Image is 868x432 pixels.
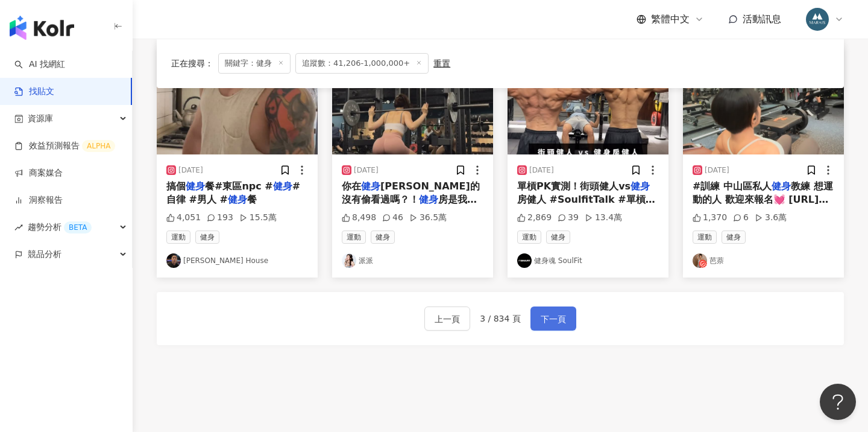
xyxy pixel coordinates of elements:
[433,59,450,68] div: 重置
[480,314,521,323] span: 3 / 834 頁
[166,212,201,224] div: 4,051
[435,312,460,326] span: 上一頁
[733,212,749,224] div: 6
[186,180,205,192] mark: 健身
[772,180,791,192] mark: 健身
[195,230,219,244] span: 健身
[166,253,308,268] a: KOL Avatar[PERSON_NAME] House
[354,165,379,176] div: [DATE]
[218,53,291,74] span: 關鍵字：健身
[705,165,729,176] div: [DATE]
[342,180,361,192] span: 你在
[530,307,576,331] button: 下一頁
[342,253,483,268] a: KOL Avatar派派
[207,212,233,224] div: 193
[693,212,727,224] div: 1,370
[332,47,493,154] img: post-image
[273,180,292,192] mark: 健身
[14,167,63,179] a: 商案媒合
[28,105,53,132] span: 資源庫
[419,194,438,205] mark: 健身
[14,194,63,206] a: 洞察報告
[631,180,650,192] mark: 健身
[722,230,746,244] span: 健身
[382,212,403,224] div: 46
[683,47,844,154] img: post-image
[693,253,707,268] img: KOL Avatar
[14,223,23,232] span: rise
[541,312,566,326] span: 下一頁
[205,180,273,192] span: 餐#東區npc #
[806,8,829,31] img: 358735463_652854033541749_1509380869568117342_n.jpg
[693,253,834,268] a: KOL Avatar芭萘
[820,384,856,420] iframe: Help Scout Beacon - Open
[178,165,203,176] div: [DATE]
[166,253,181,268] img: KOL Avatar
[517,253,659,268] a: KOL Avatar健身魂 SoulFit
[558,212,579,224] div: 39
[585,212,622,224] div: 13.4萬
[529,165,554,176] div: [DATE]
[517,194,655,218] span: 房健人 #SoulfitTalk #單槓訓練 #背肌 #台北
[651,13,690,26] span: 繁體中文
[683,47,844,154] button: 商業合作
[342,212,376,224] div: 8,498
[508,47,668,154] img: post-image
[157,47,318,154] img: post-image
[28,214,92,241] span: 趨勢分析
[517,253,532,268] img: KOL Avatar
[424,307,470,331] button: 上一頁
[14,86,54,98] a: 找貼文
[693,180,772,192] span: #訓練 中山區私人
[64,221,92,233] div: BETA
[517,180,631,192] span: 單槓PK實測！街頭健人vs
[342,230,366,244] span: 運動
[239,212,277,224] div: 15.5萬
[166,180,186,192] span: 搞個
[517,230,541,244] span: 運動
[755,212,787,224] div: 3.6萬
[14,59,65,71] a: searchAI 找網紅
[295,53,429,74] span: 追蹤數：41,206-1,000,000+
[409,212,447,224] div: 36.5萬
[517,212,552,224] div: 2,869
[28,241,61,268] span: 競品分析
[342,180,480,205] span: [PERSON_NAME]的沒有偷看過嗎？！
[693,180,833,232] span: 教練 想運動的人 歡迎來報名💓 [URL][DOMAIN_NAME] 表單在首頁哦！ 也可以私訊我 - #
[166,230,190,244] span: 運動
[14,140,115,152] a: 效益預測報告ALPHA
[342,253,356,268] img: KOL Avatar
[371,230,395,244] span: 健身
[10,16,74,40] img: logo
[546,230,570,244] span: 健身
[361,180,380,192] mark: 健身
[693,230,717,244] span: 運動
[228,194,247,205] mark: 健身
[247,194,257,205] span: 餐
[743,13,781,25] span: 活動訊息
[171,59,213,68] span: 正在搜尋 ：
